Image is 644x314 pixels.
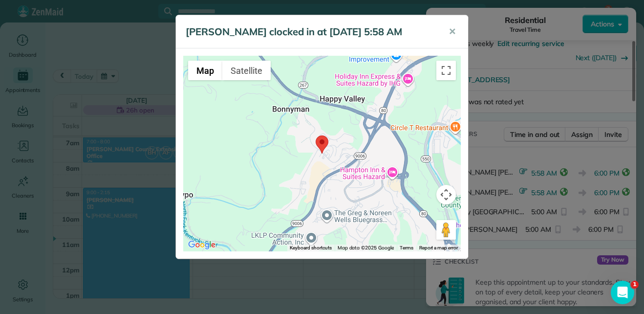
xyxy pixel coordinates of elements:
iframe: Intercom live chat [611,281,634,304]
h5: [PERSON_NAME] clocked in at [DATE] 5:58 AM [186,25,435,39]
button: Map camera controls [436,185,456,204]
button: Show street map [188,61,222,80]
button: Drag Pegman onto the map to open Street View [436,220,456,240]
span: ✕ [449,26,456,37]
img: Google [186,239,218,251]
button: Toggle fullscreen view [436,61,456,80]
button: Keyboard shortcuts [290,245,331,251]
button: Show satellite imagery [222,61,271,80]
span: Map data ©2025 Google [338,245,394,251]
a: Terms (opens in new tab) [400,245,413,250]
a: Report a map error [419,245,458,250]
a: Open this area in Google Maps (opens a new window) [186,239,218,251]
span: 1 [631,281,639,289]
